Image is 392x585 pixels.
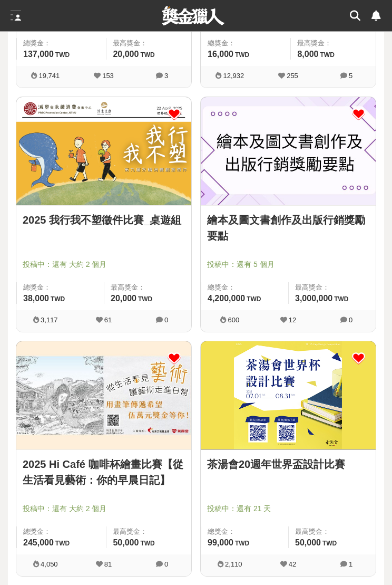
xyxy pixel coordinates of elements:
[23,527,100,538] span: 總獎金：
[201,98,376,206] img: Cover Image
[225,561,242,569] span: 2,110
[41,561,58,569] span: 4,050
[208,39,284,49] span: 總獎金：
[23,504,185,515] span: 投稿中：還有 大約 2 個月
[23,283,97,293] span: 總獎金：
[208,294,245,303] span: 4,200,000
[113,50,139,59] span: 20,000
[289,317,296,324] span: 12
[349,561,352,569] span: 1
[207,213,369,244] a: 繪本及圖文書創作及出版行銷獎勵要點
[55,52,70,59] span: TWD
[322,540,337,548] span: TWD
[208,283,282,293] span: 總獎金：
[164,317,168,324] span: 0
[207,260,369,271] span: 投稿中：還有 5 個月
[164,72,168,80] span: 3
[104,561,112,569] span: 81
[201,342,376,450] img: Cover Image
[41,317,58,324] span: 3,117
[38,72,60,80] span: 19,741
[289,561,296,569] span: 42
[208,539,233,548] span: 99,000
[349,317,352,324] span: 0
[104,317,112,324] span: 61
[228,317,239,324] span: 600
[23,539,54,548] span: 245,000
[235,52,249,59] span: TWD
[235,540,249,548] span: TWD
[140,52,154,59] span: TWD
[223,72,244,80] span: 12,932
[23,260,185,271] span: 投稿中：還有 大約 2 個月
[102,72,114,80] span: 153
[247,296,261,303] span: TWD
[164,561,168,569] span: 0
[23,50,54,59] span: 137,000
[23,39,100,49] span: 總獎金：
[295,283,369,293] span: 最高獎金：
[111,283,185,293] span: 最高獎金：
[16,98,191,206] a: Cover Image
[138,296,152,303] span: TWD
[113,39,185,49] span: 最高獎金：
[23,213,185,228] a: 2025 我行我不塑徵件比賽_桌遊組
[111,294,136,303] span: 20,000
[334,296,348,303] span: TWD
[208,527,282,538] span: 總獎金：
[51,296,65,303] span: TWD
[23,457,185,488] a: 2025 Hi Café 咖啡杯繪畫比賽【從生活看見藝術：你的早晨日記】
[55,540,70,548] span: TWD
[208,50,233,59] span: 16,000
[297,39,369,49] span: 最高獎金：
[297,50,318,59] span: 8,000
[207,504,369,515] span: 投稿中：還有 21 天
[23,294,49,303] span: 38,000
[295,539,321,548] span: 50,000
[113,527,185,538] span: 最高獎金：
[16,98,191,206] img: Cover Image
[207,457,369,473] a: 茶湯會20週年世界盃設計比賽
[140,540,154,548] span: TWD
[287,72,298,80] span: 255
[16,342,191,450] img: Cover Image
[295,527,369,538] span: 最高獎金：
[295,294,332,303] span: 3,000,000
[113,539,139,548] span: 50,000
[320,52,335,59] span: TWD
[201,98,376,206] a: Cover Image
[349,72,352,80] span: 5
